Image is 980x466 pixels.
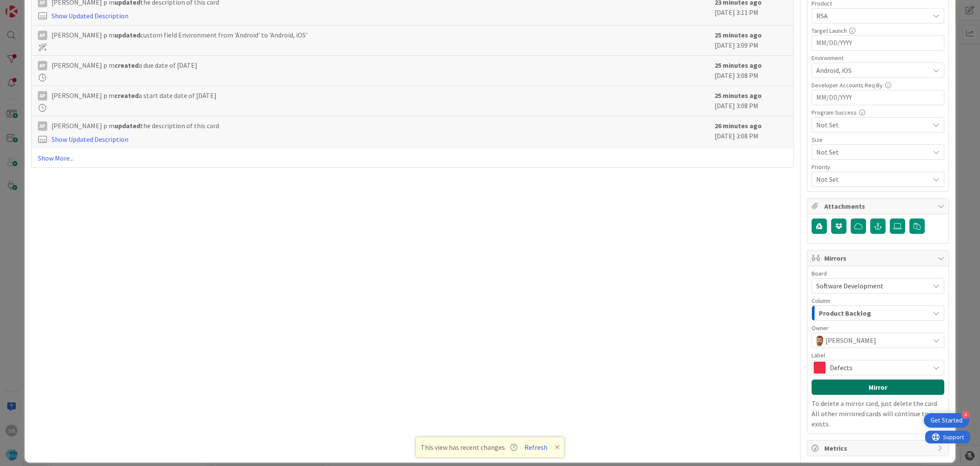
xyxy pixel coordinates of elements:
button: Refresh [521,442,550,453]
div: Environment [812,55,944,61]
div: Target Launch [812,28,944,34]
div: 4 [962,411,969,419]
div: [DATE] 3:09 PM [715,30,787,51]
div: Size [812,137,944,143]
div: Ap [38,91,47,101]
div: Product [812,0,944,6]
input: MM/DD/YYYY [816,90,940,105]
a: Show Updated Description [51,135,128,144]
span: Android, iOS [816,65,929,75]
div: [DATE] 3:08 PM [715,121,787,144]
b: 26 minutes ago [715,121,762,130]
b: 25 minutes ago [715,91,762,100]
span: This view has recent changes. [421,442,517,452]
span: Column [812,298,830,304]
span: Not Set [816,146,925,158]
div: Ap [38,121,47,131]
img: AS [814,334,826,346]
span: Attachments [824,201,933,211]
div: [DATE] 3:08 PM [715,90,787,112]
b: 25 minutes ago [715,61,762,69]
span: [PERSON_NAME] p m a start date date of [DATE] [51,90,217,101]
span: [PERSON_NAME] p m custom field Environment from 'Android' to 'Android, iOS' [51,30,308,40]
a: Show Updated Description [51,12,128,20]
b: updated [114,121,140,130]
div: Program Success [812,109,944,115]
div: Ap [38,31,47,40]
b: created [114,61,139,69]
span: Not Set [816,120,929,130]
div: Ap [38,61,47,70]
b: updated [114,31,140,39]
div: Get Started [931,416,963,425]
div: [DATE] 3:08 PM [715,60,787,81]
div: Developer Accounts Req By [812,82,944,88]
input: MM/DD/YYYY [816,36,940,50]
span: Metrics [824,443,933,453]
span: Owner [812,325,829,331]
span: Not Set [816,173,925,185]
span: Mirrors [824,253,933,263]
b: 25 minutes ago [715,31,762,39]
span: Product Backlog [819,308,871,319]
span: Support [18,1,39,12]
span: [PERSON_NAME] p m a due date of [DATE] [51,60,197,70]
div: Priority [812,164,944,170]
button: Product Backlog [812,305,944,321]
span: Board [812,270,827,276]
a: Show More... [38,153,787,163]
p: To delete a mirror card, just delete the card. All other mirrored cards will continue to exists. [812,398,944,429]
div: Open Get Started checklist, remaining modules: 4 [924,413,969,428]
span: Software Development [816,282,883,290]
span: Defects [830,362,925,374]
span: [PERSON_NAME] p m the description of this card [51,121,219,131]
span: RSA [816,11,929,21]
button: Mirror [812,380,944,395]
span: [PERSON_NAME] [826,335,876,345]
span: Label [812,352,825,358]
b: created [114,91,139,100]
